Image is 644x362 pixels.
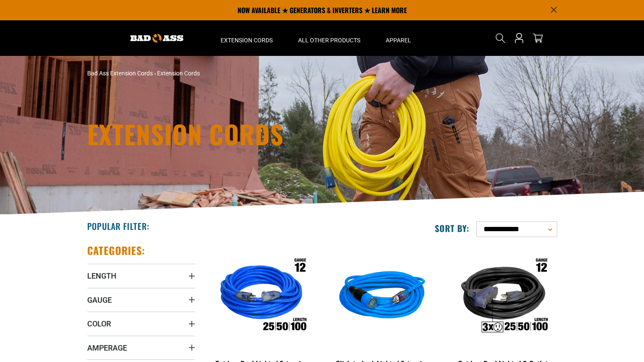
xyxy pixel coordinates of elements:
span: All Other Products [298,36,360,44]
summary: Color [87,312,195,335]
span: Extension Cords [157,70,200,77]
summary: Apparel [373,20,424,56]
summary: Gauge [87,288,195,312]
nav: breadcrumbs [87,69,396,78]
span: Apparel [386,36,411,44]
summary: Search [494,31,507,45]
h2: Popular Filter: [87,221,149,232]
img: Outdoor Dual Lighted 3-Outlet Extension Cord w/ Safety CGM [450,248,556,345]
span: Amperage [87,343,127,353]
span: › [154,70,156,77]
h1: Extension Cords [87,121,396,146]
label: Sort by: [435,223,470,234]
summary: Length [87,264,195,287]
span: Extension Cords [221,36,273,44]
span: Length [87,271,116,281]
a: Bad Ass Extension Cords [87,70,153,77]
summary: Amperage [87,336,195,359]
h2: Categories: [87,244,146,257]
summary: All Other Products [285,20,373,56]
img: Outdoor Dual Lighted Extension Cord w/ Safety CGM [208,248,315,345]
summary: Extension Cords [208,20,285,56]
img: Bad Ass Extension Cords [130,34,183,43]
img: blue [329,248,436,345]
span: Gauge [87,295,112,305]
span: Color [87,319,111,329]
